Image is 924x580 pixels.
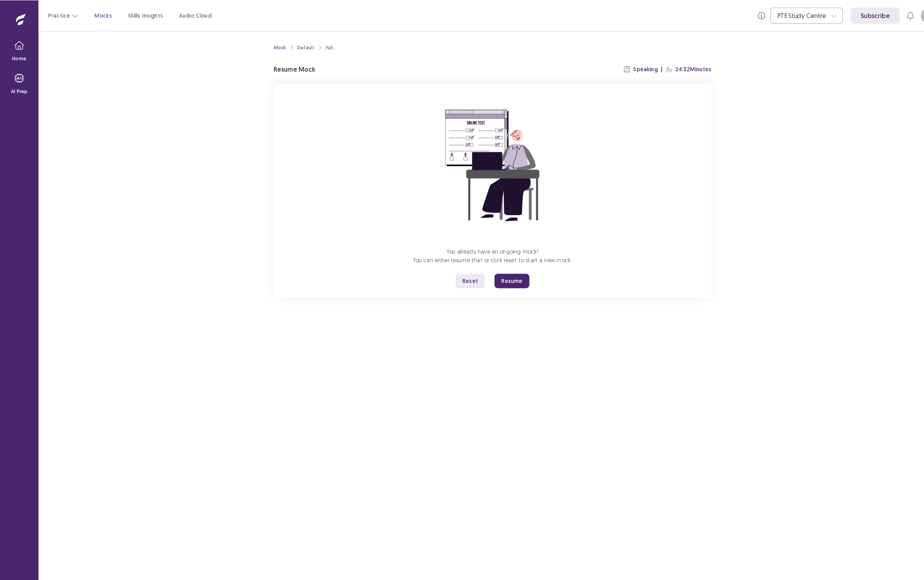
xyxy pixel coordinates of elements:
[12,53,26,60] p: Home
[267,63,308,72] p: Resume Mock
[645,63,647,72] p: |
[92,11,109,19] a: Mocks
[899,7,915,23] button: MQ
[125,11,159,19] a: Skills Insights
[290,43,307,50] div: Default
[659,63,695,72] p: 24:32 Minutes
[483,267,517,281] button: Resume
[47,8,76,22] button: Practice
[318,43,325,50] div: Full
[759,7,807,22] div: PTE Study Centre
[736,8,751,22] button: info
[11,85,27,92] p: AI Prep
[267,43,325,50] nav: breadcrumb
[830,7,879,23] a: Subscribe
[618,63,642,72] p: Speaking
[403,241,559,258] p: You already have an ongoing mock! You can either resume that or click reset to start a new mock.
[445,267,473,281] button: Reset
[410,91,551,232] img: attend-mock
[175,11,206,19] a: Audio Cloud
[267,43,279,50] a: Mock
